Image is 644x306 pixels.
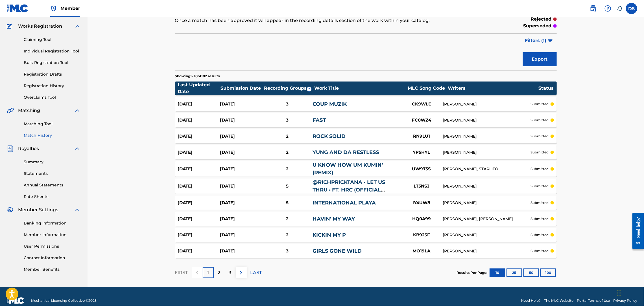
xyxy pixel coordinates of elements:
div: 2 [262,216,313,222]
img: Matching [7,107,14,114]
div: 2 [262,166,313,172]
div: Drag [617,285,621,301]
div: [DATE] [220,149,262,156]
div: KB923F [400,232,443,238]
img: Member Settings [7,206,14,213]
div: MLC Song Code [405,85,447,92]
a: Banking Information [24,220,81,226]
a: Portal Terms of Use [577,298,610,303]
div: HQ0A99 [400,216,443,222]
button: Export [523,52,557,66]
div: [PERSON_NAME] [443,200,531,206]
span: Member [60,5,80,12]
p: submitted [531,216,549,221]
div: [PERSON_NAME] [443,149,531,155]
a: Contact Information [24,255,81,261]
a: Annual Statements [24,182,81,188]
div: [DATE] [178,248,220,254]
p: submitted [531,118,549,123]
div: [DATE] [220,216,262,222]
div: Status [538,85,554,92]
div: FC0WZ4 [400,117,443,124]
a: INTERNATIONAL PLAYA [313,200,376,206]
div: [DATE] [178,183,220,190]
div: [DATE] [178,117,220,124]
img: right [238,269,244,276]
div: [DATE] [220,200,262,206]
a: Claiming Tool [24,37,81,43]
p: FIRST [175,269,188,276]
p: 2 [218,269,221,276]
img: logo [7,297,24,304]
button: 25 [507,268,522,277]
span: Royalties [18,145,39,152]
img: MLC Logo [7,4,29,12]
a: U KNOW HOW UM KUMIN’ (REMIX) [313,162,383,176]
p: submitted [531,200,549,205]
div: Recording Groups [263,85,314,92]
span: Works Registration [18,23,62,30]
iframe: Resource Center [628,208,644,254]
a: Bulk Registration Tool [24,60,81,66]
a: @RICHPRICKTANA‬ - LET US THRU • FT. HRC (OFFICIAL VIDEO) [313,179,385,201]
a: The MLC Website [544,298,573,303]
a: Registration Drafts [24,71,81,77]
a: HAVIN' MY WAY [313,216,355,222]
p: Showing 1 - 10 of 102 results [175,74,220,79]
div: MO19LA [400,248,443,254]
div: YP5HYL [400,149,443,156]
span: Filters ( 1 ) [525,37,547,44]
div: [PERSON_NAME] [443,248,531,254]
div: 5 [262,200,313,206]
div: [PERSON_NAME] [443,101,531,107]
a: Registration History [24,83,81,89]
a: Summary [24,159,81,165]
img: expand [74,206,81,213]
img: expand [74,23,81,30]
button: Filters (1) [522,34,557,48]
p: submitted [531,102,549,107]
a: ROCK SOLID [313,133,346,139]
div: 3 [262,117,313,124]
button: 10 [490,268,505,277]
div: [DATE] [178,101,220,107]
p: submitted [531,232,549,237]
img: filter [548,39,553,42]
p: 1 [207,269,209,276]
a: User Permissions [24,243,81,249]
p: submitted [531,134,549,139]
span: Mechanical Licensing Collective © 2025 [31,298,97,303]
div: [PERSON_NAME] [443,232,531,238]
div: Help [602,3,614,14]
button: 50 [523,268,539,277]
p: LAST [250,269,262,276]
a: Statements [24,171,81,177]
div: [PERSON_NAME], [PERSON_NAME] [443,216,531,222]
div: [PERSON_NAME] [443,183,531,189]
a: YUNG AND DA RESTLESS [313,149,379,155]
div: [DATE] [178,149,220,156]
img: search [590,5,597,12]
a: Need Help? [521,298,541,303]
p: rejected [531,16,552,23]
button: 100 [540,268,556,277]
p: submitted [531,184,549,189]
p: submitted [531,248,549,254]
img: expand [74,107,81,114]
div: RN9LU1 [400,133,443,140]
div: Chat Widget [616,279,644,306]
div: [DATE] [220,101,262,107]
a: Rate Sheets [24,194,81,200]
a: Matching Tool [24,121,81,127]
div: Submission Date [221,85,263,92]
p: 3 [229,269,232,276]
div: [DATE] [178,216,220,222]
div: Last Updated Date [178,82,220,95]
a: Member Benefits [24,267,81,272]
div: [DATE] [178,232,220,238]
div: Notifications [617,6,623,11]
img: Royalties [7,145,14,152]
div: 2 [262,232,313,238]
